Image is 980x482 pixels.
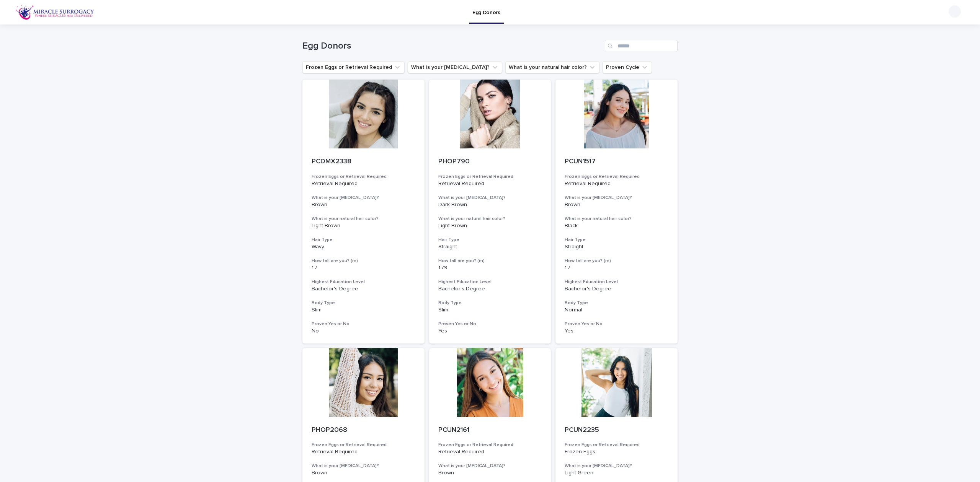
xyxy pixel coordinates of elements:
[438,195,542,201] h3: What is your [MEDICAL_DATA]?
[565,307,668,313] p: Normal
[438,321,542,327] h3: Proven Yes or No
[438,286,542,292] p: Bachelor's Degree
[438,265,542,271] p: 1.79
[438,202,542,208] p: Dark Brown
[565,237,668,243] h3: Hair Type
[312,442,415,448] h3: Frozen Eggs or Retrieval Required
[438,426,542,435] p: PCUN2161
[312,265,415,271] p: 1.7
[438,279,542,285] h3: Highest Education Level
[312,258,415,264] h3: How tall are you? (m)
[565,158,668,166] p: PCUN1517
[438,181,542,187] p: Retrieval Required
[565,442,668,448] h3: Frozen Eggs or Retrieval Required
[312,286,415,292] p: Bachelor's Degree
[438,307,542,313] p: Slim
[312,463,415,469] h3: What is your [MEDICAL_DATA]?
[565,470,668,476] p: Light Green
[565,265,668,271] p: 1.7
[302,41,602,52] h1: Egg Donors
[302,61,405,73] button: Frozen Eggs or Retrieval Required
[438,174,542,180] h3: Frozen Eggs or Retrieval Required
[312,307,415,313] p: Slim
[603,61,652,73] button: Proven Cycle
[438,300,542,306] h3: Body Type
[438,449,542,455] p: Retrieval Required
[408,61,502,73] button: What is your eye color?
[438,237,542,243] h3: Hair Type
[312,321,415,327] h3: Proven Yes or No
[312,244,415,250] p: Wavy
[565,202,668,208] p: Brown
[438,216,542,222] h3: What is your natural hair color?
[312,237,415,243] h3: Hair Type
[605,40,678,52] input: Search
[438,470,542,476] p: Brown
[565,195,668,201] h3: What is your [MEDICAL_DATA]?
[565,286,668,292] p: Bachelor's Degree
[438,463,542,469] h3: What is your [MEDICAL_DATA]?
[312,158,415,166] p: PCDMX2338
[565,449,668,455] p: Frozen Eggs
[565,321,668,327] h3: Proven Yes or No
[438,223,542,229] p: Light Brown
[312,328,415,334] p: No
[565,426,668,435] p: PCUN2235
[312,181,415,187] p: Retrieval Required
[312,449,415,455] p: Retrieval Required
[565,223,668,229] p: Black
[312,470,415,476] p: Brown
[15,5,95,20] img: OiFFDOGZQuirLhrlO1ag
[312,216,415,222] h3: What is your natural hair color?
[438,258,542,264] h3: How tall are you? (m)
[565,279,668,285] h3: Highest Education Level
[555,80,678,344] a: PCUN1517Frozen Eggs or Retrieval RequiredRetrieval RequiredWhat is your [MEDICAL_DATA]?BrownWhat ...
[438,244,542,250] p: Straight
[312,279,415,285] h3: Highest Education Level
[565,244,668,250] p: Straight
[565,258,668,264] h3: How tall are you? (m)
[438,158,542,166] p: PHOP790
[312,195,415,201] h3: What is your [MEDICAL_DATA]?
[565,216,668,222] h3: What is your natural hair color?
[312,202,415,208] p: Brown
[505,61,599,73] button: What is your natural hair color?
[438,442,542,448] h3: Frozen Eggs or Retrieval Required
[429,80,551,344] a: PHOP790Frozen Eggs or Retrieval RequiredRetrieval RequiredWhat is your [MEDICAL_DATA]?Dark BrownW...
[302,80,425,344] a: PCDMX2338Frozen Eggs or Retrieval RequiredRetrieval RequiredWhat is your [MEDICAL_DATA]?BrownWhat...
[312,223,415,229] p: Light Brown
[565,174,668,180] h3: Frozen Eggs or Retrieval Required
[312,300,415,306] h3: Body Type
[565,463,668,469] h3: What is your [MEDICAL_DATA]?
[312,426,415,435] p: PHOP2068
[565,328,668,334] p: Yes
[438,328,542,334] p: Yes
[565,181,668,187] p: Retrieval Required
[312,174,415,180] h3: Frozen Eggs or Retrieval Required
[565,300,668,306] h3: Body Type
